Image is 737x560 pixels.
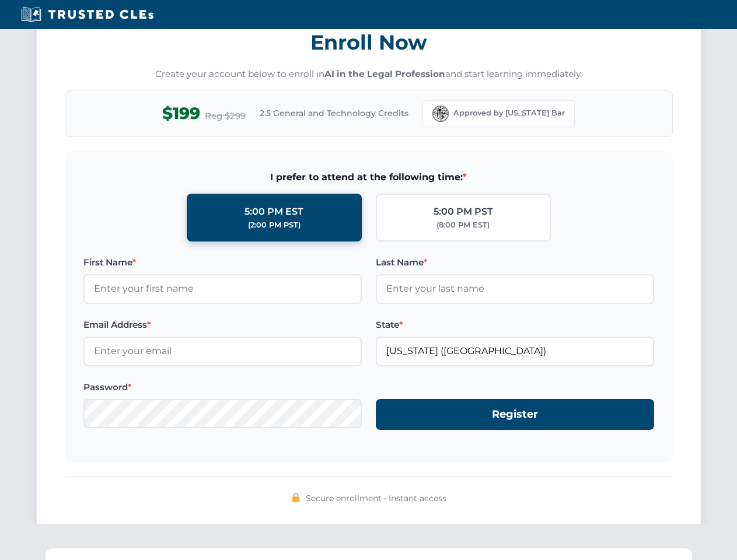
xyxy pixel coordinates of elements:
[376,318,654,332] label: State
[65,68,673,81] p: Create your account below to enroll in and start learning immediately.
[260,107,408,120] span: 2.5 General and Technology Credits
[83,318,362,332] label: Email Address
[162,100,200,127] span: $199
[83,380,362,394] label: Password
[376,399,654,430] button: Register
[83,170,654,185] span: I prefer to attend at the following time:
[376,256,654,269] label: Last Name
[244,204,303,219] div: 5:00 PM EST
[83,337,362,366] input: Enter your email
[434,204,493,219] div: 5:00 PM PST
[248,219,301,231] div: (2:00 PM PST)
[65,24,673,61] h3: Enroll Now
[436,219,490,231] div: (8:00 PM EST)
[453,107,565,119] span: Approved by [US_STATE] Bar
[18,6,157,23] img: Trusted CLEs
[376,337,654,366] input: Florida (FL)
[205,109,246,123] span: Reg $299
[376,274,654,303] input: Enter your last name
[83,274,362,303] input: Enter your first name
[324,68,445,79] strong: AI in the Legal Profession
[306,492,446,505] span: Secure enrollment • Instant access
[432,106,449,122] img: Florida Bar
[83,256,362,269] label: First Name
[291,493,301,502] img: 🔒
